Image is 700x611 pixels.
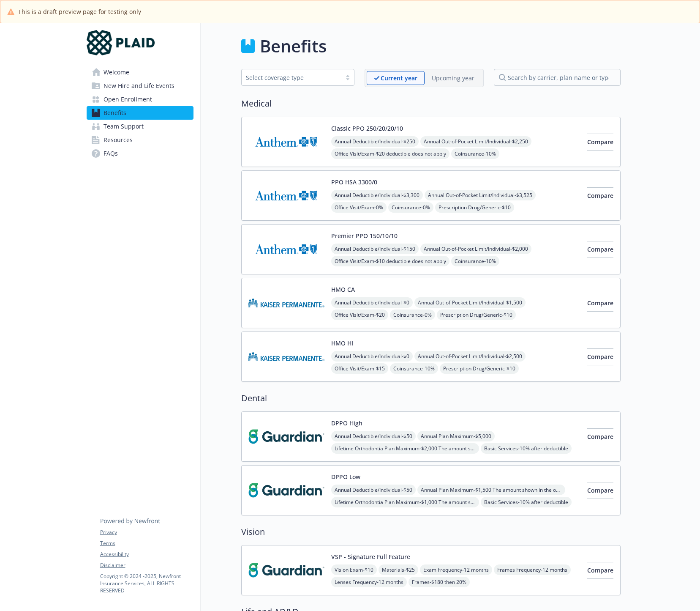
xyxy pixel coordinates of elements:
[587,241,613,258] button: Compare
[241,392,621,405] h2: Dental
[425,190,536,200] span: Annual Out-of-Pocket Limit/Individual - $3,525
[481,443,572,454] span: Basic Services - 10% after deductible
[248,124,324,160] img: Anthem Blue Cross carrier logo
[494,564,571,575] span: Frames Frequency - 12 months
[451,148,499,159] span: Coinsurance - 10%
[100,551,193,558] a: Accessibility
[331,552,410,561] button: VSP - Signature Full Feature
[248,178,324,214] img: Anthem Blue Cross carrier logo
[587,138,613,146] span: Compare
[390,363,438,374] span: Coinsurance - 10%
[417,431,495,441] span: Annual Plan Maximum - $5,000
[587,562,613,579] button: Compare
[331,148,449,159] span: Office Visit/Exam - $20 deductible does not apply
[481,497,572,507] span: Basic Services - 10% after deductible
[432,74,474,82] p: Upcoming year
[587,192,613,200] span: Compare
[331,497,479,507] span: Lifetime Orthodontia Plan Maximum - $1,000 The amount shown in the out of network field is your c...
[87,79,193,93] a: New Hire and Life Events
[248,472,324,508] img: Guardian carrier logo
[331,178,377,186] button: PPO HSA 3300/0
[414,297,526,308] span: Annual Out-of-Pocket Limit/Individual - $1,500
[248,285,324,321] img: Kaiser Permanente Insurance Company carrier logo
[331,485,416,495] span: Annual Deductible/Individual - $50
[18,7,141,16] span: This is a draft preview page for testing only
[331,256,449,266] span: Office Visit/Exam - $10 deductible does not apply
[587,353,613,361] span: Compare
[331,577,407,587] span: Lenses Frequency - 12 months
[248,231,324,267] img: Anthem Blue Cross carrier logo
[587,433,613,441] span: Compare
[437,310,516,320] span: Prescription Drug/Generic - $10
[420,244,531,254] span: Annual Out-of-Pocket Limit/Individual - $2,000
[241,97,621,110] h2: Medical
[331,190,423,200] span: Annual Deductible/Individual - $3,300
[451,256,499,266] span: Coinsurance - 10%
[587,348,613,365] button: Compare
[104,93,152,106] span: Open Enrollment
[587,566,613,574] span: Compare
[331,244,419,254] span: Annual Deductible/Individual - $150
[587,187,613,204] button: Compare
[87,106,193,120] a: Benefits
[331,351,413,362] span: Annual Deductible/Individual - $0
[587,299,613,307] span: Compare
[587,428,613,445] button: Compare
[420,564,492,575] span: Exam Frequency - 12 months
[331,419,362,427] button: DPPO High
[87,147,193,160] a: FAQs
[331,136,419,147] span: Annual Deductible/Individual - $250
[104,133,133,147] span: Resources
[104,120,144,133] span: Team Support
[87,66,193,79] a: Welcome
[390,310,435,320] span: Coinsurance - 0%
[248,419,324,455] img: Guardian carrier logo
[104,79,174,93] span: New Hire and Life Events
[100,540,193,547] a: Terms
[331,443,479,454] span: Lifetime Orthodontia Plan Maximum - $2,000 The amount shown in the out of network field is your c...
[241,526,621,538] h2: Vision
[587,486,613,494] span: Compare
[331,124,403,133] button: Classic PPO 250/20/20/10
[331,339,353,348] button: HMO HI
[331,231,398,240] button: Premier PPO 150/10/10
[379,564,418,575] span: Materials - $25
[381,74,417,82] p: Current year
[246,73,337,82] div: Select coverage type
[104,147,118,160] span: FAQs
[248,552,324,588] img: Guardian carrier logo
[409,577,470,587] span: Frames - $180 then 20%
[435,202,514,213] span: Prescription Drug/Generic - $10
[87,93,193,106] a: Open Enrollment
[440,363,519,374] span: Prescription Drug/Generic - $10
[331,297,413,308] span: Annual Deductible/Individual - $0
[331,285,355,294] button: HMO CA
[100,529,193,536] a: Privacy
[420,136,531,147] span: Annual Out-of-Pocket Limit/Individual - $2,250
[417,485,565,495] span: Annual Plan Maximum - $1,500 The amount shown in the out of network field is your combined Calend...
[100,562,193,569] a: Disclaimer
[87,120,193,133] a: Team Support
[331,472,360,481] button: DPPO Low
[331,363,388,374] span: Office Visit/Exam - $15
[388,202,433,213] span: Coinsurance - 0%
[587,295,613,312] button: Compare
[331,310,388,320] span: Office Visit/Exam - $20
[331,431,416,441] span: Annual Deductible/Individual - $50
[587,482,613,499] button: Compare
[104,106,126,120] span: Benefits
[414,351,526,362] span: Annual Out-of-Pocket Limit/Individual - $2,500
[248,339,324,375] img: Kaiser Permanente of Hawaii carrier logo
[494,69,621,86] input: search by carrier, plan name or type
[87,133,193,147] a: Resources
[587,245,613,253] span: Compare
[331,202,387,213] span: Office Visit/Exam - 0%
[331,564,377,575] span: Vision Exam - $10
[587,134,613,151] button: Compare
[260,33,327,59] h1: Benefits
[100,573,193,594] p: Copyright © 2024 - 2025 , Newfront Insurance Services, ALL RIGHTS RESERVED
[104,66,129,79] span: Welcome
